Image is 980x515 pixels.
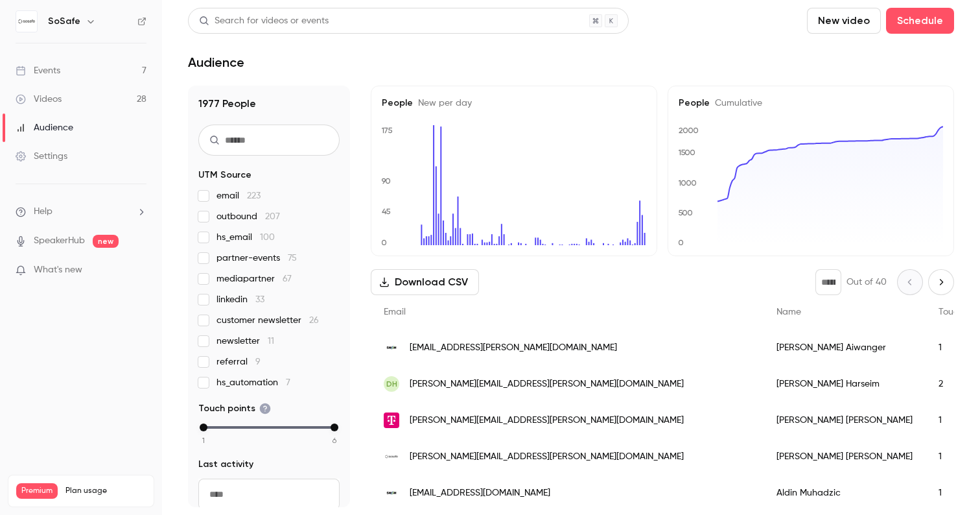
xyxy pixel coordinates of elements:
[384,307,406,317] span: Email
[764,438,926,475] div: [PERSON_NAME] [PERSON_NAME]
[371,269,479,295] button: Download CSV
[16,64,60,77] div: Events
[247,191,261,200] span: 223
[410,377,684,391] span: [PERSON_NAME][EMAIL_ADDRESS][PERSON_NAME][DOMAIN_NAME]
[16,121,73,134] div: Audience
[48,15,80,28] h6: SoSafe
[384,449,399,464] img: sosafe.de
[286,378,290,387] span: 7
[678,178,697,187] text: 1000
[16,205,146,219] li: help-dropdown-opener
[198,169,251,182] span: UTM Source
[384,485,399,501] img: swm.de
[381,176,391,186] text: 90
[216,231,275,244] span: hs_email
[255,357,261,366] span: 9
[198,96,340,112] h1: 1977 People
[679,126,699,135] text: 2000
[382,207,391,216] text: 45
[93,235,119,248] span: new
[34,205,52,219] span: Help
[198,458,253,471] span: Last activity
[216,272,292,285] span: mediapartner
[198,479,340,510] input: From
[200,424,207,431] div: min
[384,413,399,428] img: telekom.com
[679,97,943,110] h5: People
[410,341,617,355] span: [EMAIL_ADDRESS][PERSON_NAME][DOMAIN_NAME]
[268,337,274,346] span: 11
[188,54,244,70] h1: Audience
[216,252,297,265] span: partner-events
[255,295,264,304] span: 33
[410,450,684,464] span: [PERSON_NAME][EMAIL_ADDRESS][PERSON_NAME][DOMAIN_NAME]
[199,14,329,28] div: Search for videos or events
[776,307,801,317] span: Name
[283,274,292,283] span: 67
[16,11,37,32] img: SoSafe
[381,126,393,135] text: 175
[198,402,271,415] span: Touch points
[764,366,926,402] div: [PERSON_NAME] Harseim
[413,99,472,108] span: New per day
[764,329,926,366] div: [PERSON_NAME] Aiwanger
[216,314,319,327] span: customer newsletter
[202,435,205,446] span: 1
[34,263,82,277] span: What's new
[216,335,274,348] span: newsletter
[216,189,261,202] span: email
[16,150,67,163] div: Settings
[410,486,550,500] span: [EMAIL_ADDRESS][DOMAIN_NAME]
[260,233,275,242] span: 100
[309,316,319,325] span: 26
[386,378,397,390] span: DH
[764,475,926,511] div: Aldin Muhadzic
[886,8,954,34] button: Schedule
[928,269,954,295] button: Next page
[216,355,261,368] span: referral
[807,8,881,34] button: New video
[65,486,146,496] span: Plan usage
[678,208,693,217] text: 500
[846,276,887,289] p: Out of 40
[410,414,684,427] span: [PERSON_NAME][EMAIL_ADDRESS][PERSON_NAME][DOMAIN_NAME]
[332,435,336,446] span: 6
[710,99,762,108] span: Cumulative
[331,424,338,431] div: max
[216,293,264,306] span: linkedin
[216,376,290,389] span: hs_automation
[16,93,62,106] div: Videos
[382,97,646,110] h5: People
[764,402,926,438] div: [PERSON_NAME] [PERSON_NAME]
[16,483,58,499] span: Premium
[384,340,399,355] img: swm.de
[216,210,280,223] span: outbound
[34,234,85,248] a: SpeakerHub
[678,238,684,247] text: 0
[265,212,280,221] span: 207
[678,148,695,157] text: 1500
[288,254,297,263] span: 75
[381,238,387,247] text: 0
